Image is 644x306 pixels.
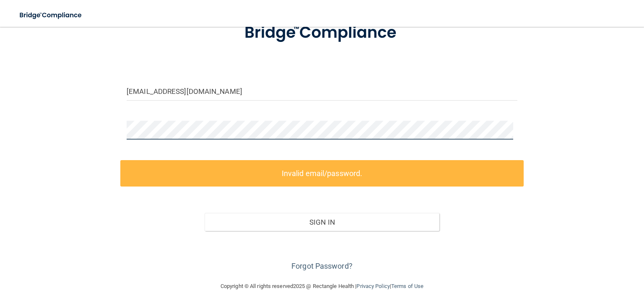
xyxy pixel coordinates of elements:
[169,273,475,300] div: Copyright © All rights reserved 2025 @ Rectangle Health | |
[356,283,390,289] a: Privacy Policy
[291,262,353,270] a: Forgot Password?
[205,213,439,231] button: Sign In
[120,160,524,187] label: Invalid email/password.
[13,7,90,24] img: bridge_compliance_login_screen.278c3ca4.svg
[228,12,417,54] img: bridge_compliance_login_screen.278c3ca4.svg
[391,283,423,289] a: Terms of Use
[127,82,517,101] input: Email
